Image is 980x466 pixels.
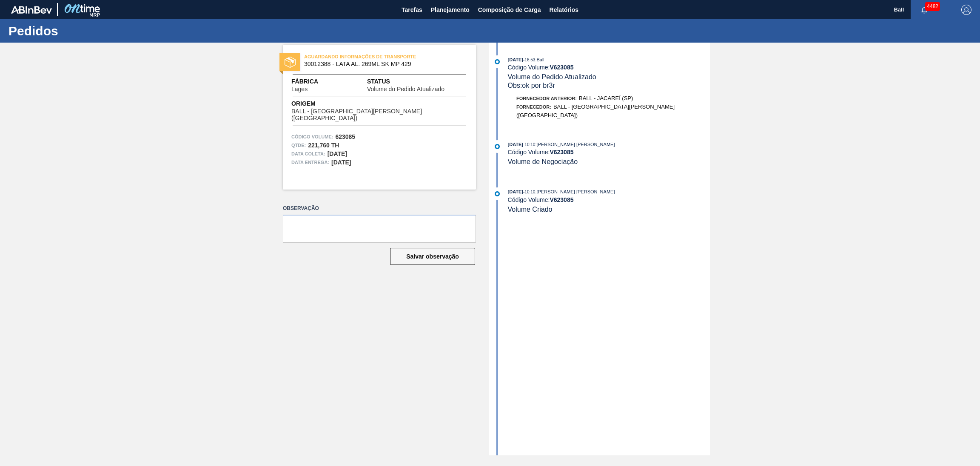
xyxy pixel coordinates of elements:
[508,189,523,194] span: [DATE]
[508,149,710,155] div: Código Volume:
[925,2,940,11] span: 4482
[495,191,500,196] img: atual
[535,142,615,147] span: : [PERSON_NAME] [PERSON_NAME]
[328,150,347,157] strong: [DATE]
[304,52,423,61] span: AGUARDANDO INFORMAÇÕES DE TRANSPORTE
[390,248,475,265] button: Salvar observação
[495,59,500,64] img: atual
[516,104,675,118] span: BALL - [GEOGRAPHIC_DATA][PERSON_NAME] ([GEOGRAPHIC_DATA])
[508,64,710,71] div: Código Volume:
[508,82,555,89] span: Obs: ok por br3r
[495,144,500,149] img: atual
[431,5,470,15] span: Planejamento
[508,196,710,203] div: Código Volume:
[508,73,596,81] span: Volume do Pedido Atualizado
[283,202,476,215] label: Observação
[367,86,444,92] span: Volume do Pedido Atualizado
[535,57,544,62] span: : Ball
[9,26,160,36] h1: Pedidos
[579,95,633,101] span: BALL - JACAREÍ (SP)
[291,158,329,167] span: Data entrega:
[961,5,971,15] img: Logout
[550,149,573,155] strong: V 623085
[523,190,535,194] span: - 10:10
[550,5,578,15] span: Relatórios
[291,141,306,150] span: Qtde :
[508,57,523,62] span: [DATE]
[331,159,351,166] strong: [DATE]
[335,133,355,140] strong: 623085
[516,104,551,109] span: Fornecedor:
[291,77,334,86] span: Fábrica
[508,206,553,213] span: Volume Criado
[523,58,535,62] span: - 16:53
[11,6,52,14] img: TNhmsLtSVTkK8tSr43FrP2fwEKptu5GPRR3wAAAABJRU5ErkJggg==
[285,57,296,68] img: status
[523,142,535,147] span: - 10:10
[508,142,523,147] span: [DATE]
[291,150,325,158] span: Data coleta:
[478,5,541,15] span: Composição de Carga
[291,132,333,141] span: Código Volume:
[291,86,308,92] span: Lages
[291,108,467,121] span: BALL - [GEOGRAPHIC_DATA][PERSON_NAME] ([GEOGRAPHIC_DATA])
[308,142,339,149] strong: 221,760 TH
[911,4,938,16] button: Notificações
[402,5,422,15] span: Tarefas
[550,64,573,71] strong: V 623085
[550,196,573,203] strong: V 623085
[508,158,578,165] span: Volume de Negociação
[367,77,467,86] span: Status
[291,99,467,108] span: Origem
[535,189,615,194] span: : [PERSON_NAME] [PERSON_NAME]
[304,61,459,67] span: 30012388 - LATA AL. 269ML SK MP 429
[516,96,577,101] span: Fornecedor Anterior:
